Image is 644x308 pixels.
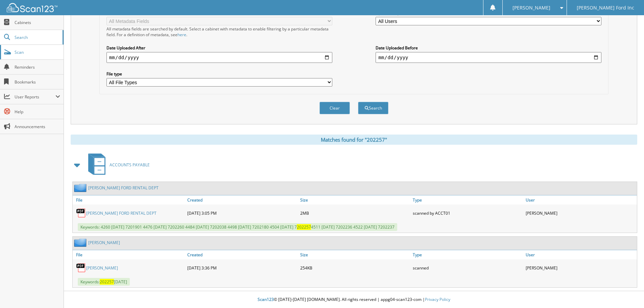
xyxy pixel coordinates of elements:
img: scan123-logo-white.svg [7,3,57,12]
span: Scan [15,49,60,55]
input: start [106,52,332,63]
button: Clear [319,102,350,114]
img: PDF.png [76,263,86,273]
img: folder2.png [74,238,88,247]
div: [PERSON_NAME] [524,206,637,220]
div: 254KB [299,261,411,275]
div: 2MB [299,206,411,220]
div: scanned [411,261,524,275]
a: [PERSON_NAME] FORD RENTAL DEPT [88,185,159,191]
span: Bookmarks [15,79,60,85]
a: [PERSON_NAME] [88,240,120,245]
div: © [DATE]-[DATE] [DOMAIN_NAME]. All rights reserved | appg04-scan123-com | [64,291,644,308]
input: end [376,52,601,63]
a: [PERSON_NAME] [86,265,118,271]
a: Created [186,195,299,205]
a: Privacy Policy [425,297,450,302]
span: ACCOUNTS PAYABLE [110,162,150,168]
span: Cabinets [15,20,60,25]
span: Reminders [15,64,60,70]
a: User [524,250,637,259]
span: 202257 [100,279,114,285]
span: Announcements [15,124,60,129]
a: ACCOUNTS PAYABLE [84,151,150,178]
div: Matches found for "202257" [71,135,637,145]
a: File [73,195,186,205]
div: [PERSON_NAME] [524,261,637,275]
a: Created [186,250,299,259]
div: [DATE] 3:05 PM [186,206,299,220]
span: Search [15,34,59,40]
a: Type [411,250,524,259]
span: [PERSON_NAME] Ford Inc [577,6,634,10]
label: Date Uploaded After [106,45,332,51]
span: Keywords: [DATE] [78,278,130,286]
img: PDF.png [76,208,86,218]
label: Date Uploaded Before [376,45,601,51]
a: here [177,32,186,38]
a: User [524,195,637,205]
label: File type [106,71,332,77]
a: Size [299,250,411,259]
img: folder2.png [74,184,88,192]
a: [PERSON_NAME] FORD RENTAL DEPT [86,210,157,216]
iframe: Chat Widget [610,276,644,308]
a: Type [411,195,524,205]
div: scanned by ACCT01 [411,206,524,220]
a: File [73,250,186,259]
div: All metadata fields are searched by default. Select a cabinet with metadata to enable filtering b... [106,26,332,38]
span: Help [15,109,60,115]
a: Size [299,195,411,205]
button: Search [358,102,388,114]
span: Keywords: 4260 [DATE] 7201901 4476 [DATE] 7202260 4484 [DATE] 7202038 4498 [DATE] 7202180 4504 [D... [78,223,397,231]
span: [PERSON_NAME] [512,6,550,10]
span: 202257 [297,224,311,230]
span: Scan123 [258,297,274,302]
div: [DATE] 3:36 PM [186,261,299,275]
span: User Reports [15,94,55,100]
